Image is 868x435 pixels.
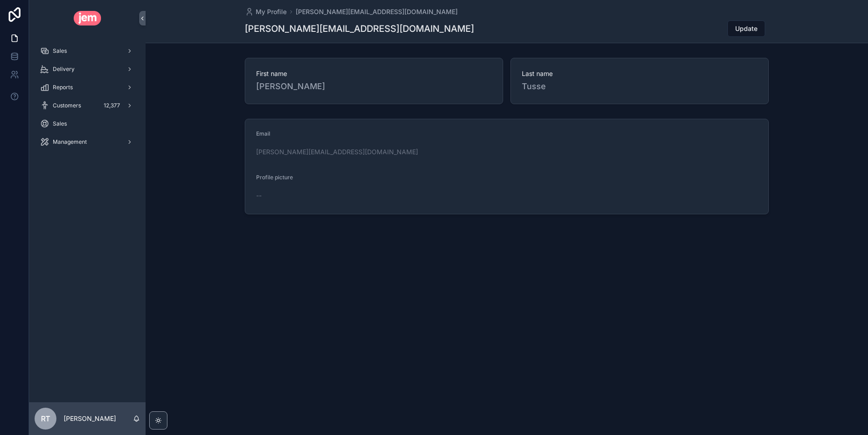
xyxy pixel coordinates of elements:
[256,69,492,78] span: First name
[29,36,146,162] div: scrollable content
[53,47,67,55] span: Sales
[74,11,101,25] img: App logo
[53,102,81,109] span: Customers
[245,22,474,35] h1: [PERSON_NAME][EMAIL_ADDRESS][DOMAIN_NAME]
[256,130,270,137] span: Email
[35,61,140,77] a: Delivery
[101,100,123,111] div: 12,377
[35,79,140,96] a: Reports
[53,138,87,146] span: Management
[256,191,262,200] span: --
[64,414,116,423] p: [PERSON_NAME]
[35,134,140,150] a: Management
[53,120,67,127] span: Sales
[256,174,293,181] span: Profile picture
[256,147,418,157] a: [PERSON_NAME][EMAIL_ADDRESS][DOMAIN_NAME]
[245,7,287,16] a: My Profile
[522,80,757,93] span: Tusse
[35,97,140,114] a: Customers12,377
[53,66,75,73] span: Delivery
[296,7,458,16] a: [PERSON_NAME][EMAIL_ADDRESS][DOMAIN_NAME]
[727,20,765,37] button: Update
[256,80,492,93] span: [PERSON_NAME]
[256,7,287,16] span: My Profile
[735,24,757,33] span: Update
[522,69,757,78] span: Last name
[35,116,140,132] a: Sales
[35,43,140,59] a: Sales
[41,413,50,424] span: RT
[53,84,73,91] span: Reports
